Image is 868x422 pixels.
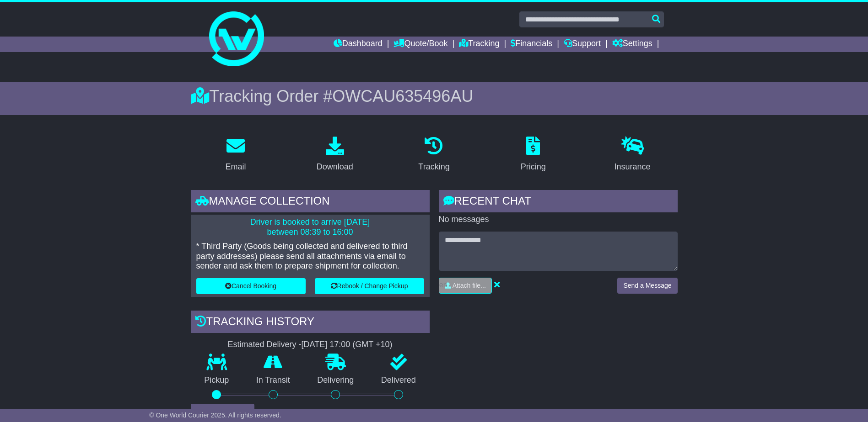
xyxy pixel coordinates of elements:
[149,411,281,419] span: © One World Courier 2025. All rights reserved.
[332,87,473,105] span: OWCAU635496AU
[394,37,447,52] a: Quote/Book
[196,242,424,271] p: * Third Party (Goods being collected and delivered to third party addresses) please send all atta...
[191,190,430,215] div: Manage collection
[191,375,243,385] p: Pickup
[191,311,430,335] div: Tracking history
[304,375,368,385] p: Delivering
[615,161,651,173] div: Insurance
[439,215,678,225] p: No messages
[191,340,430,350] div: Estimated Delivery -
[511,37,552,52] a: Financials
[225,161,246,173] div: Email
[564,37,601,52] a: Support
[315,278,424,294] button: Rebook / Change Pickup
[243,375,304,385] p: In Transit
[515,133,552,176] a: Pricing
[612,37,652,52] a: Settings
[317,161,353,173] div: Download
[439,190,678,215] div: RECENT CHAT
[617,278,677,294] button: Send a Message
[191,86,678,106] div: Tracking Order #
[418,161,449,173] div: Tracking
[367,375,430,385] p: Delivered
[196,217,424,237] p: Driver is booked to arrive [DATE] between 08:39 to 16:00
[196,278,306,294] button: Cancel Booking
[334,37,383,52] a: Dashboard
[521,161,546,173] div: Pricing
[609,133,657,176] a: Insurance
[219,133,252,176] a: Email
[302,340,393,350] div: [DATE] 17:00 (GMT +10)
[459,37,499,52] a: Tracking
[412,133,455,176] a: Tracking
[311,133,359,176] a: Download
[191,404,254,420] button: View Full Tracking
